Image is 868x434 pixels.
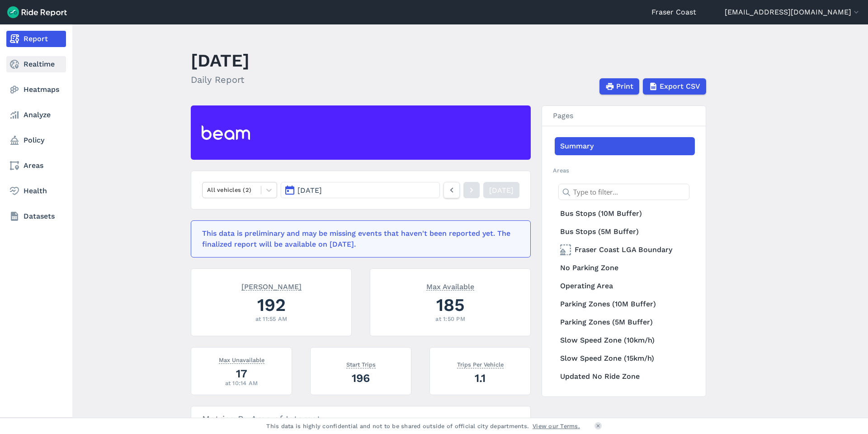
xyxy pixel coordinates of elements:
input: Type to filter... [558,184,689,200]
h2: Daily Report [191,73,250,86]
span: [DATE] [297,186,322,195]
a: Parking Zones (5M Buffer) [555,313,695,331]
a: Realtime [6,56,66,72]
a: Fraser Coast LGA Boundary [555,241,695,259]
div: at 11:55 AM [202,315,340,323]
a: Areas [6,157,66,174]
a: Report [6,31,66,47]
span: Max Unavailable [219,355,264,364]
span: Print [616,81,633,92]
span: [PERSON_NAME] [241,281,302,291]
a: Bus Stops (5M Buffer) [555,223,695,241]
div: 192 [202,292,340,317]
h2: Areas [553,166,695,175]
a: Fraser Coast [651,7,696,18]
a: Analyze [6,107,66,123]
h3: Metrics By Area of Interest [191,406,530,432]
a: Datasets [6,208,66,224]
img: Beam [202,125,250,140]
div: 17 [202,366,281,382]
a: [DATE] [483,182,519,198]
a: Bus Stops (10M Buffer) [555,205,695,223]
div: 185 [381,292,519,317]
button: Export CSV [643,78,706,95]
span: Start Trips [346,359,376,368]
a: No Parking Zone [555,259,695,277]
div: This data is preliminary and may be missing events that haven't been reported yet. The finalized ... [202,228,514,250]
a: Heatmaps [6,81,66,98]
a: Parking Zones (10M Buffer) [555,295,695,313]
div: 196 [321,370,400,386]
h1: [DATE] [191,48,250,73]
span: Trips Per Vehicle [457,359,504,368]
a: Updated No Ride Zone [555,367,695,386]
a: View our Terms. [533,422,580,430]
button: [EMAIL_ADDRESS][DOMAIN_NAME] [725,7,861,18]
div: at 1:50 PM [381,315,519,323]
a: Summary [555,137,695,155]
a: Slow Speed Zone (15km/h) [555,349,695,367]
a: Policy [6,132,66,148]
a: Health [6,183,66,199]
div: at 10:14 AM [202,379,281,387]
h3: Pages [542,106,706,126]
img: Ride Report [7,6,67,18]
span: Export CSV [660,81,700,92]
button: [DATE] [281,182,440,198]
div: 1.1 [441,370,519,386]
span: Max Available [426,281,474,291]
a: Operating Area [555,277,695,295]
button: Print [599,78,639,95]
a: Slow Speed Zone (10km/h) [555,331,695,349]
